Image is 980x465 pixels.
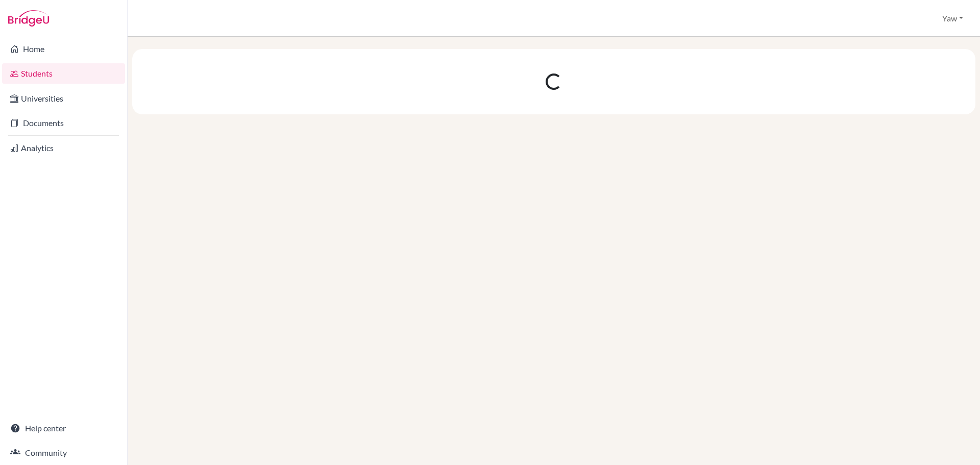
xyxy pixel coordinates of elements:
[2,63,125,84] a: Students
[2,418,125,438] a: Help center
[8,10,49,27] img: Bridge-U
[2,39,125,59] a: Home
[2,113,125,133] a: Documents
[938,9,968,28] button: Yaw
[2,88,125,109] a: Universities
[2,443,125,463] a: Community
[2,138,125,158] a: Analytics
